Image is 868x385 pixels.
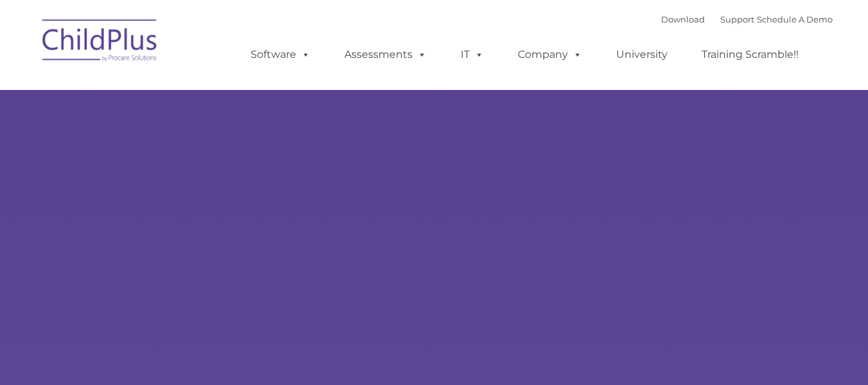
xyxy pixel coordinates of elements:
[661,14,833,24] font: |
[36,10,164,75] img: ChildPlus by Procare Solutions
[720,14,754,24] a: Support
[448,42,497,67] a: IT
[757,14,833,24] a: Schedule A Demo
[332,42,439,67] a: Assessments
[603,42,680,67] a: University
[505,42,595,67] a: Company
[238,42,323,67] a: Software
[661,14,705,24] a: Download
[689,42,811,67] a: Training Scramble!!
